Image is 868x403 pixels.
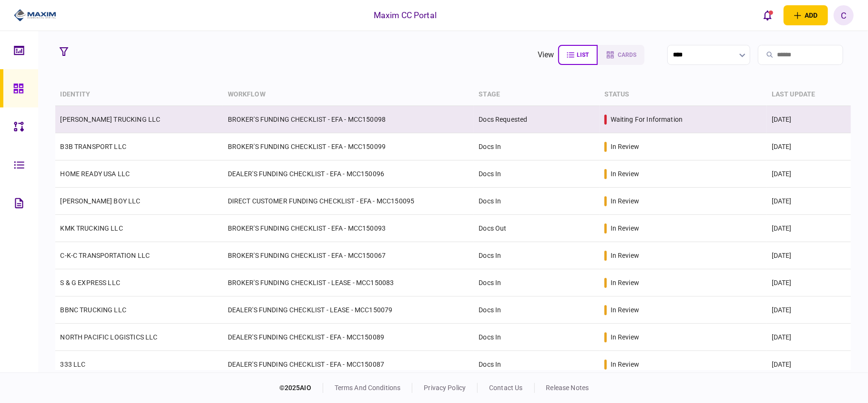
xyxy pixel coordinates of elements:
[223,188,474,215] td: DIRECT CUSTOMER FUNDING CHECKLIST - EFA - MCC150095
[474,106,599,133] td: Docs Requested
[489,384,522,392] a: contact us
[474,269,599,297] td: Docs In
[60,143,126,150] a: B3B TRANSPORT LLC
[558,45,598,65] button: list
[223,84,474,106] th: workflow
[611,115,683,124] div: waiting for information
[55,84,223,106] th: identity
[834,5,854,25] button: C
[335,384,401,392] a: terms and conditions
[223,133,474,160] td: BROKER'S FUNDING CHECKLIST - EFA - MCC150099
[223,324,474,351] td: DEALER'S FUNDING CHECKLIST - EFA - MCC150089
[767,269,851,297] td: [DATE]
[758,5,778,25] button: open notifications list
[223,215,474,242] td: BROKER'S FUNDING CHECKLIST - EFA - MCC150093
[767,297,851,324] td: [DATE]
[14,8,56,22] img: client company logo
[767,84,851,106] th: last update
[60,116,160,123] a: [PERSON_NAME] TRUCKING LLC
[767,324,851,351] td: [DATE]
[474,84,599,106] th: stage
[598,45,644,65] button: cards
[60,333,157,341] a: NORTH PACIFIC LOGISTICS LLC
[611,142,639,151] div: in review
[223,297,474,324] td: DEALER'S FUNDING CHECKLIST - LEASE - MCC150079
[784,5,828,25] button: open adding identity options
[611,169,639,179] div: in review
[611,196,639,206] div: in review
[60,197,140,205] a: [PERSON_NAME] BOY LLC
[767,351,851,378] td: [DATE]
[546,384,589,392] a: release notes
[60,306,126,314] a: BBNC TRUCKING LLC
[611,223,639,233] div: in review
[767,160,851,188] td: [DATE]
[60,279,120,286] a: S & G EXPRESS LLC
[223,106,474,133] td: BROKER'S FUNDING CHECKLIST - EFA - MCC150098
[424,384,466,392] a: privacy policy
[223,160,474,188] td: DEALER'S FUNDING CHECKLIST - EFA - MCC150096
[223,351,474,378] td: DEALER'S FUNDING CHECKLIST - EFA - MCC150087
[474,188,599,215] td: Docs In
[474,324,599,351] td: Docs In
[474,297,599,324] td: Docs In
[767,133,851,160] td: [DATE]
[618,52,637,58] span: cards
[767,215,851,242] td: [DATE]
[538,49,554,61] div: view
[611,360,639,369] div: in review
[60,170,130,178] a: HOME READY USA LLC
[474,351,599,378] td: Docs In
[374,9,437,21] div: Maxim CC Portal
[767,242,851,269] td: [DATE]
[767,188,851,215] td: [DATE]
[223,242,474,269] td: BROKER'S FUNDING CHECKLIST - EFA - MCC150067
[223,269,474,297] td: BROKER'S FUNDING CHECKLIST - LEASE - MCC150083
[767,106,851,133] td: [DATE]
[611,251,639,260] div: in review
[611,305,639,315] div: in review
[279,383,323,393] div: © 2025 AIO
[60,252,150,259] a: C-K-C TRANSPORTATION LLC
[600,84,767,106] th: status
[474,242,599,269] td: Docs In
[474,133,599,160] td: Docs In
[60,361,85,368] a: 333 LLC
[611,278,639,287] div: in review
[611,332,639,342] div: in review
[474,160,599,188] td: Docs In
[577,52,589,58] span: list
[474,215,599,242] td: Docs Out
[60,224,123,232] a: KMK TRUCKING LLC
